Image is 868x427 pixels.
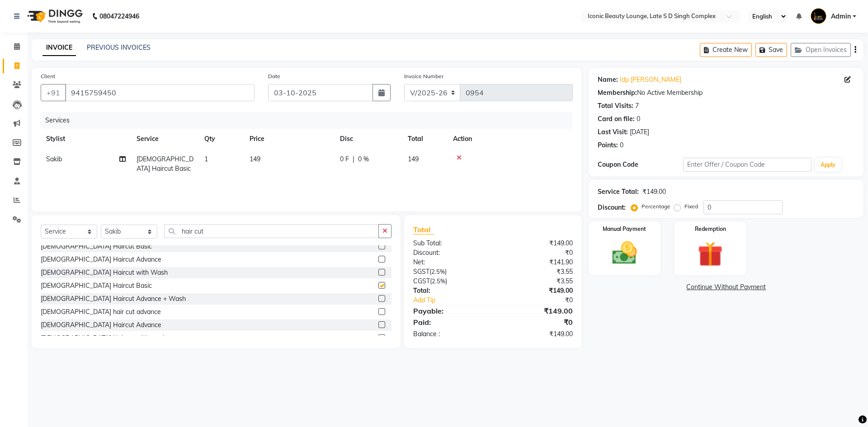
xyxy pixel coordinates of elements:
div: [DEMOGRAPHIC_DATA] Haircut Advance [41,320,161,330]
a: PREVIOUS INVOICES [87,43,151,52]
span: SGST [413,267,429,276]
span: 149 [250,155,260,163]
span: Admin [831,12,851,21]
span: | [353,155,354,164]
div: Discount: [406,248,493,258]
a: Continue Without Payment [590,282,862,292]
div: Sub Total: [406,239,493,248]
div: ( ) [406,267,493,277]
a: Add Tip [406,296,507,305]
div: Paid: [406,317,493,328]
span: 0 % [358,155,369,164]
img: _gift.svg [690,239,731,270]
input: Enter Offer / Coupon Code [683,158,811,172]
label: Date [268,72,280,80]
div: ₹149.00 [642,187,666,197]
div: [DEMOGRAPHIC_DATA] Haircut Advance + Wash [41,294,186,304]
div: ₹149.00 [493,239,579,248]
span: CGST [413,277,430,285]
div: ₹0 [493,317,579,328]
div: 0 [637,114,640,124]
div: [DEMOGRAPHIC_DATA] hair cut advance [41,307,161,317]
img: logo [23,4,85,29]
th: Price [244,129,335,149]
button: +91 [41,84,66,101]
button: Open Invoices [791,43,851,57]
th: Service [131,129,199,149]
div: Points: [598,141,618,150]
div: 0 [620,141,623,150]
div: [DATE] [630,127,649,137]
span: [DEMOGRAPHIC_DATA] Haircut Basic [137,155,193,173]
th: Action [448,129,573,149]
div: ( ) [406,277,493,286]
div: Discount: [598,203,626,212]
div: Payable: [406,305,493,316]
span: 2.5% [431,268,445,275]
div: Name: [598,75,618,84]
b: 08047224946 [99,4,139,29]
img: _cash.svg [604,239,645,267]
div: ₹3.55 [493,277,579,286]
div: Last Visit: [598,127,628,137]
div: ₹3.55 [493,267,579,277]
th: Disc [335,129,402,149]
th: Stylist [41,129,131,149]
div: [DEMOGRAPHIC_DATA] Haircut Basic [41,242,152,251]
label: Fixed [684,202,698,211]
div: ₹0 [493,248,579,258]
div: Net: [406,258,493,267]
div: No Active Membership [598,88,854,98]
div: Coupon Code [598,160,683,169]
div: Card on file: [598,114,635,124]
div: [DEMOGRAPHIC_DATA] Haircut Advance [41,255,161,264]
div: [DEMOGRAPHIC_DATA] Haircut with wash [41,333,166,343]
span: Sakib [46,155,62,163]
button: Apply [815,158,841,172]
span: Total [413,225,434,235]
label: Invoice Number [404,72,443,80]
div: Total Visits: [598,101,633,111]
span: 2.5% [432,277,445,285]
label: Client [41,72,55,80]
label: Percentage [642,202,670,211]
button: Save [755,43,787,57]
div: Services [42,112,580,129]
div: ₹0 [507,296,579,305]
img: Admin [811,8,826,24]
span: 149 [408,155,419,163]
th: Qty [199,129,244,149]
div: ₹141.90 [493,258,579,267]
button: Create New [700,43,752,57]
span: 1 [204,155,208,163]
label: Redemption [695,225,726,233]
div: ₹149.00 [493,329,579,339]
input: Search by Name/Mobile/Email/Code [65,84,255,101]
th: Total [402,129,448,149]
a: INVOICE [42,40,76,56]
div: Total: [406,286,493,296]
div: [DEMOGRAPHIC_DATA] Haircut Basic [41,281,152,291]
div: ₹149.00 [493,305,579,316]
label: Manual Payment [603,225,646,233]
div: Membership: [598,88,637,98]
div: [DEMOGRAPHIC_DATA] Haircut with Wash [41,268,168,277]
span: 0 F [340,155,349,164]
input: Search or Scan [164,224,379,238]
div: Balance : [406,329,493,339]
div: Service Total: [598,187,639,197]
div: ₹149.00 [493,286,579,296]
a: Idp [PERSON_NAME] [620,75,681,84]
div: 7 [635,101,639,111]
